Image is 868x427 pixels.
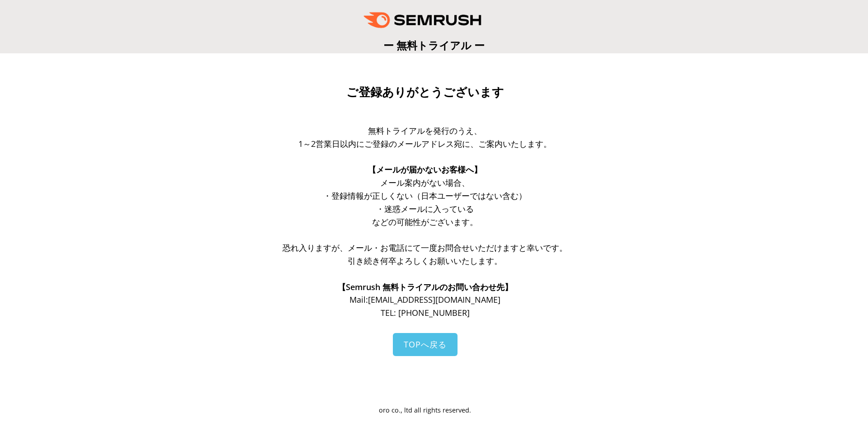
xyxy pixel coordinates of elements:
[380,177,470,188] span: メール案内がない場合、
[338,282,513,292] span: 【Semrush 無料トライアルのお問い合わせ先】
[381,307,470,318] span: TEL: [PHONE_NUMBER]
[376,203,474,214] span: ・迷惑メールに入っている
[372,216,478,227] span: などの可能性がございます。
[323,190,527,201] span: ・登録情報が正しくない（日本ユーザーではない含む）
[349,294,500,305] span: Mail: [EMAIL_ADDRESS][DOMAIN_NAME]
[368,125,482,136] span: 無料トライアルを発行のうえ、
[379,406,471,414] span: oro co., ltd all rights reserved.
[368,164,482,175] span: 【メールが届かないお客様へ】
[404,339,447,350] span: TOPへ戻る
[348,255,502,266] span: 引き続き何卒よろしくお願いいたします。
[298,138,552,149] span: 1～2営業日以内にご登録のメールアドレス宛に、ご案内いたします。
[383,38,485,52] span: ー 無料トライアル ー
[283,242,567,253] span: 恐れ入りますが、メール・お電話にて一度お問合せいただけますと幸いです。
[393,333,458,356] a: TOPへ戻る
[346,85,504,99] span: ご登録ありがとうございます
